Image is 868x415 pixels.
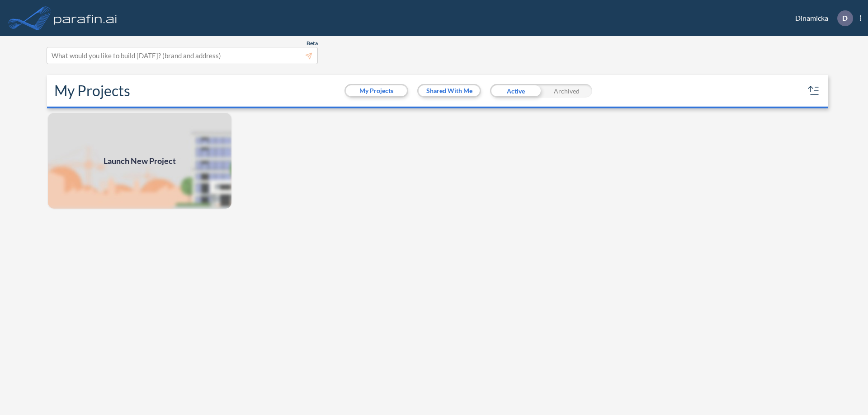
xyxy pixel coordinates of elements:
[104,155,176,167] span: Launch New Project
[541,84,592,98] div: Archived
[307,40,318,47] span: Beta
[782,10,861,26] div: Dinamicka
[807,84,821,98] button: sort
[52,9,119,27] img: logo
[490,84,541,98] div: Active
[346,85,407,96] button: My Projects
[419,85,480,96] button: Shared With Me
[47,112,232,210] a: Launch New Project
[842,14,848,22] p: D
[54,82,130,99] h2: My Projects
[47,112,232,210] img: add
